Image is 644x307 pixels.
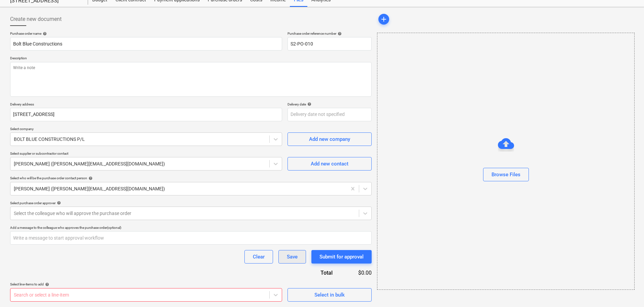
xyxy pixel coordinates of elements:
div: Save [287,252,298,261]
input: Delivery date not specified [287,108,372,121]
span: help [44,282,49,286]
span: help [41,32,47,36]
span: help [87,176,93,180]
button: Browse Files [483,168,529,181]
p: Delivery address [10,102,282,108]
div: Add new company [309,135,350,144]
button: Save [278,250,306,264]
span: help [306,102,311,106]
div: Clear [253,252,265,261]
span: help [56,201,61,205]
span: help [336,32,342,36]
span: Create new document [10,15,62,23]
p: Select company [10,127,282,132]
div: Browse Files [377,33,635,290]
input: Delivery address [10,108,282,121]
div: Select purchase order approver [10,201,372,205]
button: Clear [244,250,273,264]
div: Select in bulk [314,290,345,299]
div: Add a message to the colleague who approves the purchase order (optional) [10,225,372,230]
div: Purchase order name [10,31,282,36]
div: Add new contact [311,159,348,168]
button: Select in bulk [287,288,372,302]
p: Select supplier or subcontractor contact [10,151,282,157]
button: Submit for approval [311,250,372,264]
p: Description [10,56,372,62]
span: add [380,15,388,23]
div: Select who will be the purchase order contact person [10,176,372,180]
div: $0.00 [343,269,372,277]
button: Add new contact [287,157,372,171]
input: Write a message to start approval workflow [10,231,372,245]
input: Document name [10,37,282,51]
div: Select line-items to add [10,282,282,286]
div: Delivery date [287,102,372,106]
input: Order number [287,37,372,51]
div: Total [284,269,343,277]
div: Purchase order reference number [287,31,372,36]
button: Add new company [287,132,372,146]
iframe: Chat Widget [610,275,644,307]
div: Submit for approval [319,252,364,261]
div: Browse Files [492,170,520,179]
